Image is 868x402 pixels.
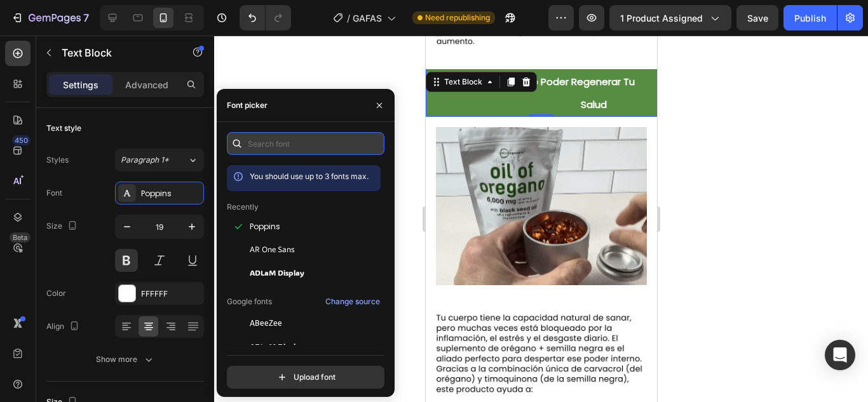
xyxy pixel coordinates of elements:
[736,5,778,30] button: Save
[250,221,280,232] span: Poppins
[426,36,657,402] iframe: Design area
[227,366,384,389] button: Upload font
[12,135,31,145] div: 450
[609,5,731,30] button: 1 product assigned
[250,267,304,278] span: ADLaM Display
[5,5,95,30] button: 7
[240,5,291,30] div: Undo/Redo
[227,201,259,213] p: Recently
[783,5,837,30] button: Publish
[83,10,89,25] p: 7
[141,288,201,300] div: FFFFFF
[347,11,350,25] span: /
[794,11,826,25] div: Publish
[46,123,81,134] div: Text style
[46,288,66,299] div: Color
[250,340,304,352] span: ADLaM Display
[62,45,170,60] p: Text Block
[353,11,382,25] span: GAFAS
[10,232,31,243] div: Beta
[46,348,204,371] button: Show more
[46,318,82,335] div: Align
[250,244,295,255] span: AR One Sans
[63,78,98,91] p: Settings
[250,171,369,181] span: You should use up to 3 fonts max.
[325,294,381,309] button: Change source
[425,12,490,23] span: Need republishing
[276,371,336,384] div: Upload font
[227,100,268,111] div: Font picker
[141,188,201,199] div: Poppins
[227,296,272,307] p: Google fonts
[46,187,62,199] div: Font
[46,218,80,235] div: Size
[620,11,703,25] span: 1 product assigned
[325,296,380,307] div: Change source
[125,78,168,91] p: Advanced
[227,132,384,155] input: Search font
[46,154,69,166] div: Styles
[250,318,282,329] span: ABeeZee
[121,154,169,166] span: Paragraph 1*
[96,353,155,366] div: Show more
[747,13,768,23] span: Save
[825,340,855,370] div: Open Intercom Messenger
[115,149,204,171] button: Paragraph 1*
